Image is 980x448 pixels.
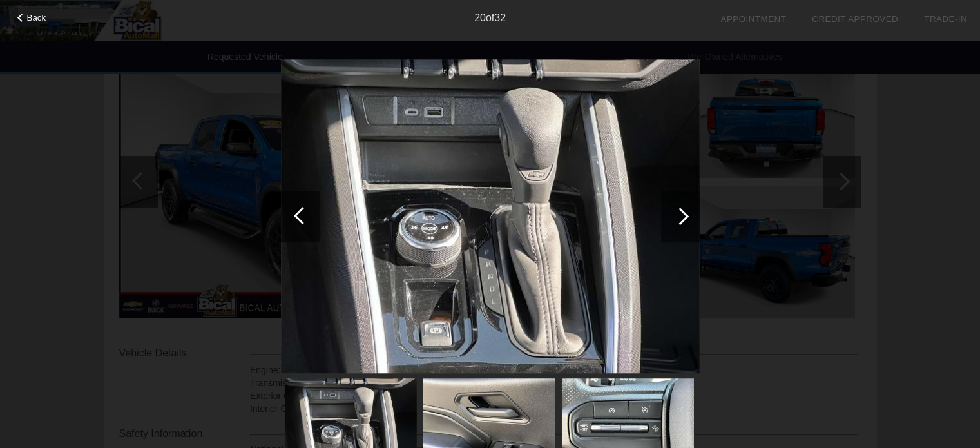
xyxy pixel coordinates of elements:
[924,14,967,24] a: Trade-In
[812,14,898,24] a: Credit Approved
[27,13,46,23] span: Back
[494,12,506,23] span: 32
[281,59,700,374] img: 20.jpg
[474,12,486,23] span: 20
[720,14,786,24] a: Appointment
